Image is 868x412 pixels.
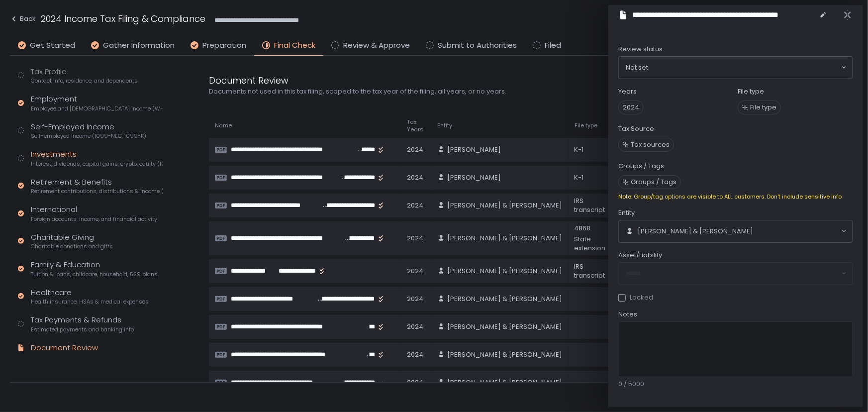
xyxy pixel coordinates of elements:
[103,40,175,51] span: Gather Information
[31,188,163,195] span: Retirement contributions, distributions & income (1099-R, 5498)
[31,204,157,223] div: International
[343,40,410,51] span: Review & Approve
[753,226,841,236] input: Search for option
[31,160,163,168] span: Interest, dividends, capital gains, crypto, equity (1099s, K-1s)
[10,12,36,28] button: Back
[31,94,163,112] div: Employment
[447,350,563,359] span: [PERSON_NAME] & [PERSON_NAME]
[31,66,138,85] div: Tax Profile
[618,87,637,96] label: Years
[209,74,686,87] div: Document Review
[31,287,149,306] div: Healthcare
[618,193,853,201] div: Note: Group/tag options are visible to ALL customers. Don't include sensitive info
[618,208,635,217] span: Entity
[626,63,648,73] span: Not set
[31,314,134,333] div: Tax Payments & Refunds
[31,121,146,140] div: Self-Employed Income
[447,267,563,276] span: [PERSON_NAME] & [PERSON_NAME]
[575,122,597,129] span: File type
[31,77,138,85] span: Contact info, residence, and dependents
[631,178,676,187] span: Groups / Tags
[619,57,853,79] div: Search for option
[209,87,686,96] div: Documents not used in this tax filing, scoped to the tax year of the filing, all years, or no years.
[31,105,163,112] span: Employee and [DEMOGRAPHIC_DATA] income (W-2s)
[31,271,158,278] span: Tuition & loans, childcare, household, 529 plans
[619,220,853,242] div: Search for option
[618,380,853,389] div: 0 / 5000
[437,122,452,129] span: Entity
[618,162,664,171] label: Groups / Tags
[274,40,315,51] span: Final Check
[648,63,841,73] input: Search for option
[31,298,149,306] span: Health insurance, HSAs & medical expenses
[31,259,158,278] div: Family & Education
[202,40,246,51] span: Preparation
[447,145,501,154] span: [PERSON_NAME]
[447,378,563,387] span: [PERSON_NAME] & [PERSON_NAME]
[447,173,501,182] span: [PERSON_NAME]
[638,227,753,236] span: [PERSON_NAME] & [PERSON_NAME]
[31,149,163,168] div: Investments
[447,234,563,243] span: [PERSON_NAME] & [PERSON_NAME]
[447,322,563,331] span: [PERSON_NAME] & [PERSON_NAME]
[31,232,113,251] div: Charitable Giving
[618,45,663,54] span: Review status
[618,124,654,133] label: Tax Source
[447,201,563,210] span: [PERSON_NAME] & [PERSON_NAME]
[631,140,670,149] span: Tax sources
[31,326,134,333] span: Estimated payments and banking info
[31,215,157,223] span: Foreign accounts, income, and financial activity
[618,251,662,260] span: Asset/Liability
[447,295,563,304] span: [PERSON_NAME] & [PERSON_NAME]
[738,87,764,96] label: File type
[750,103,776,112] span: File type
[31,342,98,354] div: Document Review
[215,122,232,129] span: Name
[10,13,36,25] div: Back
[618,310,637,319] span: Notes
[31,132,146,140] span: Self-employed income (1099-NEC, 1099-K)
[41,12,205,25] h1: 2024 Income Tax Filing & Compliance
[31,243,113,250] span: Charitable donations and gifts
[618,101,644,114] span: 2024
[30,40,75,51] span: Get Started
[407,118,425,133] span: Tax Years
[31,177,163,196] div: Retirement & Benefits
[545,40,561,51] span: Filed
[438,40,517,51] span: Submit to Authorities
